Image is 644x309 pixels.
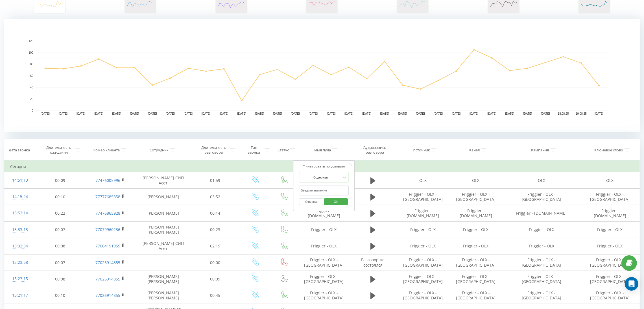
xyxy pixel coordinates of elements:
a: 77026914855 [95,260,120,265]
a: 77476865928 [95,210,120,216]
td: 00:08 [36,238,85,254]
td: 00:22 [36,205,85,221]
td: Friggier - [DOMAIN_NAME] [396,205,449,221]
text: [DATE] [452,112,461,116]
text: [DATE] [595,112,604,116]
td: Friggier - OLX - [GEOGRAPHIC_DATA] [502,189,581,205]
a: 77026914855 [95,293,120,298]
td: Friggier - [DOMAIN_NAME] [581,205,639,221]
div: 13:21:17 [10,290,30,301]
text: [DATE] [237,112,246,116]
td: 00:07 [36,254,85,271]
a: 77777685358 [95,194,120,199]
td: 00:14 [191,205,240,221]
text: [DATE] [344,112,353,116]
td: 00:10 [36,287,85,304]
text: [DATE] [112,112,121,116]
text: 120 [29,40,33,43]
td: Friggier - [DOMAIN_NAME] [502,205,581,221]
td: Friggier - [DOMAIN_NAME] [298,205,350,221]
div: Канал [469,148,480,153]
div: Open Intercom Messenger [625,277,638,291]
td: [PERSON_NAME] [PERSON_NAME] [136,221,191,238]
td: Friggier - OLX [396,238,449,254]
td: Friggier - OLX [449,238,502,254]
td: Friggier - OLX - [GEOGRAPHIC_DATA] [581,271,639,287]
text: [DATE] [148,112,157,116]
td: Friggier - OLX - [GEOGRAPHIC_DATA] [581,287,639,304]
svg: A chart. [4,19,640,132]
div: 13:52:14 [10,208,30,219]
text: [DATE] [380,112,389,116]
text: 20 [30,97,34,101]
input: Введите значение [299,186,349,195]
div: 13:23:15 [10,273,30,284]
td: [PERSON_NAME] [PERSON_NAME] [136,287,191,304]
td: Сегодня [5,161,640,172]
td: Friggier - OLX [449,221,502,238]
text: 60 [30,74,34,77]
text: [DATE] [541,112,550,116]
a: 77004191959 [95,243,120,249]
div: Длительность ожидания [44,145,74,155]
td: 00:45 [191,287,240,304]
text: [DATE] [94,112,103,116]
td: Friggier - OLX [581,238,639,254]
div: Статус [278,148,289,153]
td: 00:08 [36,271,85,287]
text: [DATE] [523,112,532,116]
text: [DATE] [291,112,300,116]
td: Friggier - OLX - [GEOGRAPHIC_DATA] [449,287,502,304]
text: [DATE] [505,112,514,116]
td: [PERSON_NAME] СИП Асет [136,238,191,254]
button: OK [324,198,348,205]
td: 00:00 [191,254,240,271]
text: [DATE] [416,112,425,116]
td: OLX [449,172,502,189]
td: 00:23 [191,221,240,238]
a: 77079960236 [95,227,120,232]
td: Friggier - OLX - [GEOGRAPHIC_DATA] [298,254,350,271]
div: Дата звонка [9,148,30,153]
div: Тип звонка [245,145,263,155]
text: [DATE] [41,112,50,116]
td: 00:07 [36,221,85,238]
span: Разговор не состоялся [361,257,385,267]
text: [DATE] [470,112,479,116]
span: OK [328,197,344,206]
text: [DATE] [202,112,211,116]
div: Источник [413,148,430,153]
div: Фильтровать по условию [299,164,349,169]
td: Friggier - OLX [298,221,350,238]
div: Имя пула [314,148,331,153]
text: 0 [32,109,33,112]
text: [DATE] [255,112,264,116]
td: Friggier - OLX - [GEOGRAPHIC_DATA] [502,254,581,271]
text: [DATE] [309,112,318,116]
text: [DATE] [327,112,336,116]
td: Friggier - OLX - [GEOGRAPHIC_DATA] [396,271,449,287]
text: [DATE] [59,112,68,116]
td: 00:10 [36,189,85,205]
div: 13:33:13 [10,224,30,235]
div: Длительность разговора [198,145,229,155]
text: [DATE] [434,112,443,116]
td: Friggier - [DOMAIN_NAME] [449,205,502,221]
td: [PERSON_NAME] [136,205,191,221]
button: Отмена [299,198,323,205]
td: Friggier - OLX - [GEOGRAPHIC_DATA] [581,254,639,271]
td: Friggier - OLX - [GEOGRAPHIC_DATA] [449,189,502,205]
div: Ключевое слово [594,148,623,153]
div: Номер клиента [93,148,120,153]
text: [DATE] [184,112,193,116]
text: 19.08.25 [576,112,587,116]
td: Friggier - OLX [581,221,639,238]
div: 13:32:34 [10,241,30,252]
td: Friggier - OLX [396,221,449,238]
td: 00:09 [36,172,85,189]
text: 100 [29,51,33,54]
text: [DATE] [219,112,228,116]
a: 77476005996 [95,178,120,183]
td: Friggier - OLX - [GEOGRAPHIC_DATA] [502,287,581,304]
